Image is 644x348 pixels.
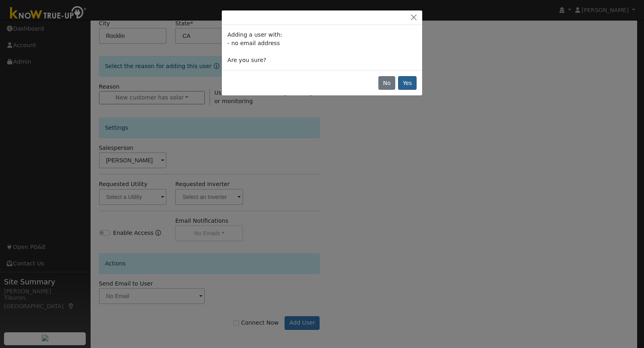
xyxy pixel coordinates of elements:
[378,76,395,90] button: No
[408,13,419,22] button: Close
[227,31,282,38] span: Adding a user with:
[227,40,280,46] span: - no email address
[227,57,266,63] span: Are you sure?
[398,76,417,90] button: Yes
